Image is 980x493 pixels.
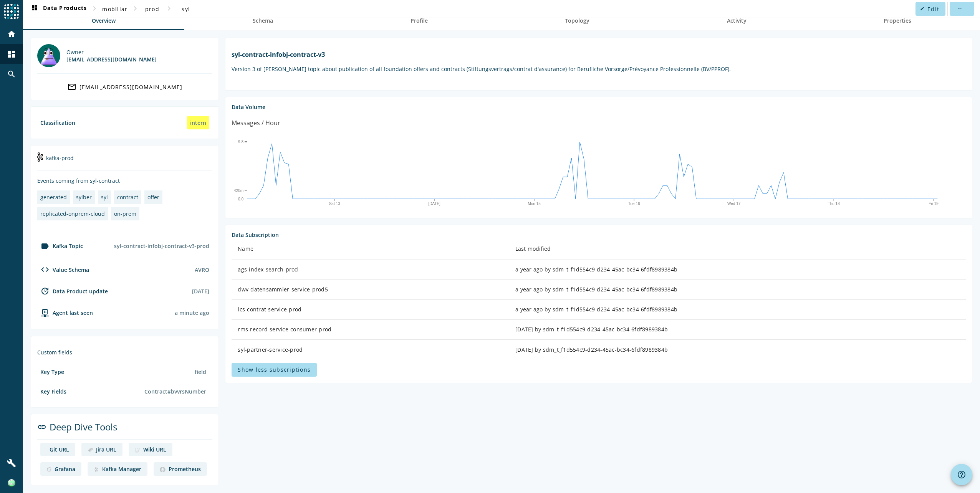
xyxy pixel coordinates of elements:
[238,197,243,201] text: 0.0
[37,44,60,67] img: mbx_301675@mobi.ch
[509,300,966,320] td: a year ago by sdm_t_f1d554c9-d234-45ac-bc34-6fdf8989384b
[102,465,141,473] div: Kafka Manager
[169,465,201,473] div: Prometheus
[40,242,50,251] mat-icon: label
[50,446,69,453] div: Git URL
[509,340,966,360] td: [DATE] by sdm_t_f1d554c9-d234-45ac-bc34-6fdf8989384b
[88,462,147,476] a: deep dive imageKafka Manager
[37,349,212,356] div: Custom fields
[40,265,50,274] mat-icon: code
[727,202,741,206] text: Wed 17
[7,69,16,79] mat-icon: search
[30,4,39,13] mat-icon: dashboard
[160,467,165,472] img: deep dive image
[40,462,81,476] a: deep dive imageGrafana
[957,7,962,11] mat-icon: more_horiz
[509,260,966,280] td: a year ago by sdm_t_f1d554c9-d234-45ac-bc34-6fdf8989384b
[67,82,76,91] mat-icon: mail_outline
[30,4,87,13] span: Data Products
[329,202,340,206] text: Sat 13
[90,4,99,13] mat-icon: chevron_right
[509,238,966,260] th: Last modified
[238,326,503,333] div: rms-record-service-consumer-prod
[232,363,317,377] button: Show less subscriptions
[37,265,89,274] div: Value Schema
[94,467,99,472] img: deep dive image
[37,308,93,317] div: agent-env-prod
[135,447,140,453] img: deep dive image
[27,2,90,16] button: Data Products
[957,470,966,479] mat-icon: help_outline
[7,30,16,39] mat-icon: home
[40,119,75,126] div: Classification
[111,239,212,253] div: syl-contract-infobj-contract-v3-prod
[429,202,441,206] text: [DATE]
[154,462,207,476] a: deep dive imagePrometheus
[509,320,966,340] td: [DATE] by sdm_t_f1d554c9-d234-45ac-bc34-6fdf8989384b
[79,83,183,91] div: [EMAIL_ADDRESS][DOMAIN_NAME]
[81,443,122,456] a: deep dive imageJira URL
[920,7,924,11] mat-icon: edit
[238,346,503,354] div: syl-partner-service-prod
[828,202,840,206] text: Thu 18
[101,194,108,201] div: syl
[37,286,108,296] div: Data Product update
[40,194,67,201] div: generated
[145,5,159,13] span: prod
[174,2,198,16] button: syl
[238,306,503,313] div: lcs-contrat-service-prod
[66,56,157,63] div: [EMAIL_ADDRESS][DOMAIN_NAME]
[411,18,428,23] span: Profile
[195,266,209,273] div: AVRO
[565,18,589,23] span: Topology
[232,103,966,111] div: Data Volume
[46,467,51,472] img: deep dive image
[727,18,747,23] span: Activity
[37,177,212,184] div: Events coming from syl-contract
[37,422,46,432] mat-icon: link
[915,2,945,16] button: Edit
[238,366,311,373] span: Show less subscriptions
[187,116,209,129] div: intern
[182,5,190,13] span: syl
[164,4,174,13] mat-icon: chevron_right
[102,5,127,13] span: mobiliar
[238,140,243,144] text: 9.8
[628,202,640,206] text: Tue 16
[143,446,166,453] div: Wiki URL
[232,231,966,238] div: Data Subscription
[96,446,116,453] div: Jira URL
[234,189,243,193] text: 420m
[528,202,541,206] text: Mon 15
[884,18,911,23] span: Properties
[76,194,92,201] div: sylber
[232,65,966,73] p: Version 3 of [PERSON_NAME] topic about publication of all foundation offers and contracts (Stiftu...
[192,288,209,295] div: [DATE]
[55,465,75,473] div: Grafana
[8,479,15,487] img: 3a48fcac8981e98abad0d19906949f8f
[232,238,509,260] th: Name
[40,388,66,395] div: Key Fields
[140,2,164,16] button: prod
[99,2,131,16] button: mobiliar
[232,118,280,128] div: Messages / Hour
[66,48,157,56] div: Owner
[114,210,136,217] div: on-prem
[117,194,138,201] div: contract
[253,18,273,23] span: Schema
[40,443,75,456] a: deep dive imageGit URL
[7,50,16,59] mat-icon: dashboard
[40,210,105,217] div: replicated-onprem-cloud
[4,4,19,19] img: spoud-logo.svg
[131,4,140,13] mat-icon: chevron_right
[238,266,503,273] div: ags-index-search-prod
[927,5,939,13] span: Edit
[37,152,212,171] div: kafka-prod
[929,202,939,206] text: Fri 19
[37,420,212,440] div: Deep Dive Tools
[40,286,50,296] mat-icon: update
[37,242,83,251] div: Kafka Topic
[92,18,116,23] span: Overview
[147,194,159,201] div: offer
[238,286,503,293] div: dwv-datensammler-service-prod5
